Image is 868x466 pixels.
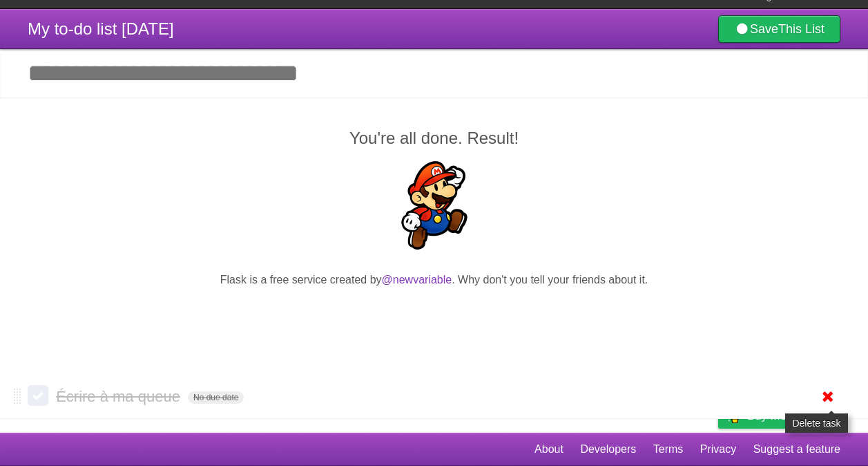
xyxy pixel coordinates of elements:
[28,272,840,288] p: Flask is a free service created by . Why don't you tell your friends about it.
[390,161,479,250] img: Super Mario
[580,436,636,463] a: Developers
[188,391,244,404] span: No due date
[718,15,840,43] a: SaveThis List
[56,388,184,405] span: Écrire à ma queue
[28,19,174,38] span: My to-do list [DATE]
[382,274,452,286] a: @newvariable
[28,385,48,406] label: Done
[28,126,840,151] h2: You're all done. Result!
[753,436,840,463] a: Suggest a feature
[747,404,833,428] span: Buy me a coffee
[700,436,736,463] a: Privacy
[778,22,824,36] b: This List
[534,436,563,463] a: About
[409,306,459,325] iframe: X Post Button
[653,436,684,463] a: Terms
